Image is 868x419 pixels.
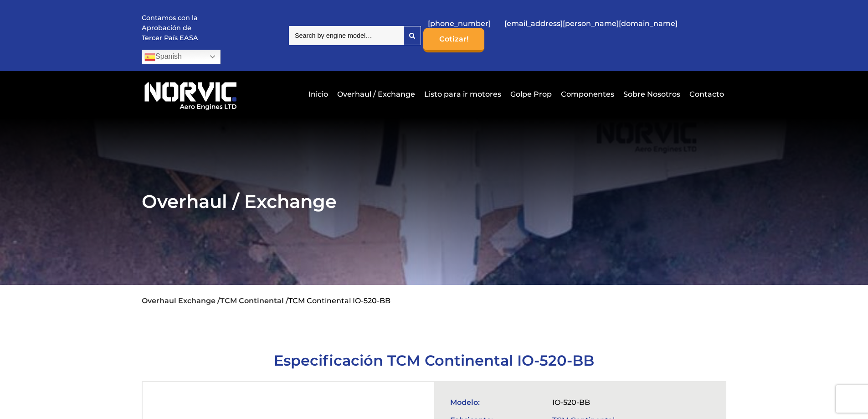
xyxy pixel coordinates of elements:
a: Contacto [687,83,724,105]
td: IO-520-BB [548,393,666,411]
input: Search by engine model… [289,26,403,45]
img: es [144,52,155,62]
a: Golpe Prop [508,83,554,105]
a: TCM Continental / [220,296,288,305]
a: Cotizar! [423,28,484,52]
h1: Especificación TCM Continental IO-520-BB [142,352,726,369]
a: Sobre Nosotros [621,83,683,105]
a: [PHONE_NUMBER] [423,12,495,35]
a: Inicio [306,83,330,105]
a: Overhaul Exchange / [142,296,220,305]
a: Listo para ir motores [422,83,503,105]
a: Overhaul / Exchange [335,83,417,105]
p: Contamos con la Aprobación de Tercer País EASA [142,13,210,43]
a: [EMAIL_ADDRESS][PERSON_NAME][DOMAIN_NAME] [500,12,682,35]
a: Spanish [142,50,221,64]
li: TCM Continental IO-520-BB [288,296,390,305]
h2: Overhaul / Exchange [142,190,726,212]
img: Logotipo de Norvic Aero Engines [142,78,239,111]
td: Modelo: [446,393,548,411]
a: Componentes [559,83,616,105]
